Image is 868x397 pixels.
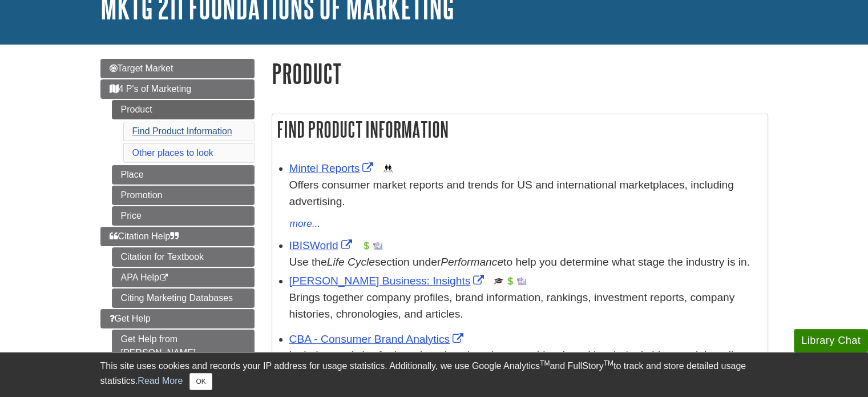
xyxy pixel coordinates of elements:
h1: Product [272,59,768,88]
a: Link opens in new window [289,239,355,251]
a: Product [112,100,255,119]
a: Link opens in new window [289,162,377,174]
p: Includes analytics for brand market size, demographics, brand loyalty/switching, social media, an... [289,347,762,380]
p: Brings together company profiles, brand information, rankings, investment reports, company histor... [289,290,762,323]
img: Demographics [383,164,393,173]
i: Life Cycle [327,256,375,268]
a: 4 P's of Marketing [100,79,255,99]
img: Financial Report [362,241,371,250]
a: Link opens in new window [289,275,487,287]
a: Target Market [100,59,255,78]
a: Other places to look [132,148,213,158]
a: Read More [138,376,183,386]
div: Use the section under to help you determine what stage the industry is in. [289,254,762,271]
a: Get Help [100,309,255,328]
a: APA Help [112,268,255,287]
p: Offers consumer market reports and trends for US and international marketplaces, including advert... [289,177,762,210]
a: Citation for Textbook [112,247,255,267]
div: This site uses cookies and records your IP address for usage statistics. Additionally, we use Goo... [100,359,768,390]
img: Scholarly or Peer Reviewed [494,276,503,286]
i: This link opens in a new window [159,274,169,282]
span: 4 P's of Marketing [110,84,192,94]
img: Financial Report [506,276,515,286]
a: Place [112,165,255,185]
a: Price [112,206,255,226]
sup: TM [540,359,550,367]
a: Link opens in new window [289,333,467,345]
a: Citation Help [100,227,255,246]
a: Promotion [112,186,255,205]
span: Get Help [110,314,151,323]
button: Close [189,373,212,390]
img: Industry Report [373,241,382,250]
a: Citing Marketing Databases [112,288,255,308]
img: Industry Report [517,276,526,286]
a: Get Help from [PERSON_NAME] [112,330,255,363]
span: Citation Help [110,231,179,241]
h2: Find Product Information [272,114,768,145]
button: more... [289,216,321,232]
a: Find Product Information [132,126,232,136]
span: Target Market [110,63,173,73]
button: Library Chat [794,329,868,352]
sup: TM [604,359,613,367]
i: Performance [441,256,503,268]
